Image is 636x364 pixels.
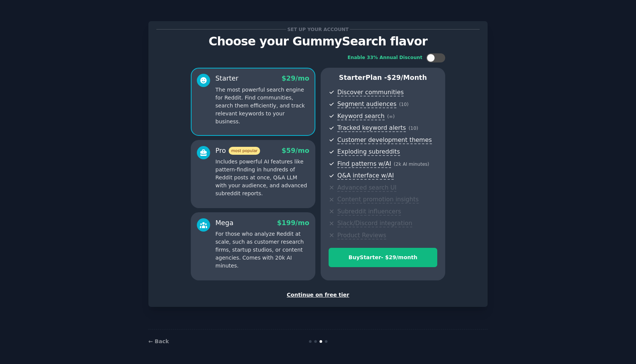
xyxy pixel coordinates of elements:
span: Content promotion insights [337,196,419,204]
div: Continue on free tier [156,291,480,299]
div: Enable 33% Annual Discount [348,54,422,61]
span: $ 59 /mo [282,147,309,154]
span: $ 29 /month [387,74,427,81]
div: Buy Starter - $ 29 /month [329,254,437,261]
span: $ 199 /mo [277,219,309,227]
span: ( ∞ ) [387,114,395,119]
span: Q&A interface w/AI [337,172,394,180]
p: Starter Plan - [329,73,437,82]
span: ( 10 ) [408,126,418,131]
span: Find patterns w/AI [337,160,391,168]
span: Tracked keyword alerts [337,124,406,132]
p: The most powerful search engine for Reddit. Find communities, search them efficiently, and track ... [215,86,309,126]
span: Discover communities [337,89,404,96]
span: Set up your account [286,25,350,33]
div: Pro [215,146,260,156]
p: Choose your GummySearch flavor [156,35,480,48]
span: Customer development themes [337,136,432,144]
span: Segment audiences [337,100,396,108]
span: Product Reviews [337,232,386,240]
span: ( 10 ) [399,102,408,107]
span: most popular [229,147,260,155]
span: Advanced search UI [337,184,396,192]
a: ← Back [148,338,169,344]
div: Starter [215,74,238,83]
button: BuyStarter- $29/month [329,248,437,267]
div: Mega [215,218,234,228]
span: Exploding subreddits [337,148,400,156]
p: For those who analyze Reddit at scale, such as customer research firms, startup studios, or conte... [215,230,309,270]
span: Keyword search [337,112,385,120]
span: Subreddit influencers [337,208,401,216]
span: ( 2k AI minutes ) [394,162,429,167]
p: Includes powerful AI features like pattern-finding in hundreds of Reddit posts at once, Q&A LLM w... [215,158,309,198]
span: $ 29 /mo [282,75,309,82]
span: Slack/Discord integration [337,219,412,227]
